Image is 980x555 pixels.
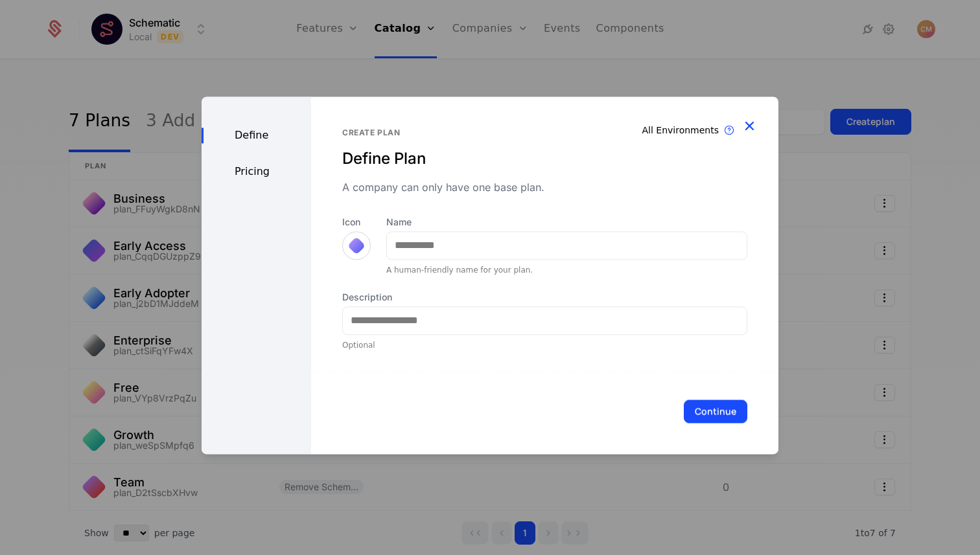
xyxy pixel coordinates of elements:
[202,164,311,179] div: Pricing
[342,128,747,138] div: Create plan
[342,148,747,169] div: Define Plan
[386,216,747,229] label: Name
[642,124,719,137] div: All Environments
[342,340,747,350] div: Optional
[386,265,747,275] div: A human-friendly name for your plan.
[342,216,371,229] label: Icon
[202,128,311,143] div: Define
[684,400,747,423] button: Continue
[342,179,747,195] div: A company can only have one base plan.
[342,291,747,304] label: Description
